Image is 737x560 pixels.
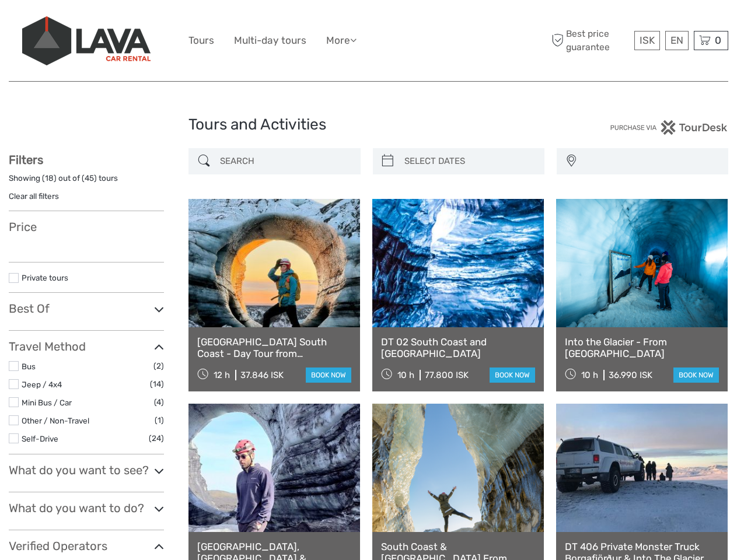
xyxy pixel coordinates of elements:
[9,463,164,477] h3: What do you want to see?
[9,501,164,515] h3: What do you want to do?
[240,370,284,380] div: 37.846 ISK
[150,377,164,391] span: (14)
[155,414,164,427] span: (1)
[9,173,164,191] div: Showing ( ) out of ( ) tours
[22,380,62,389] a: Jeep / 4x4
[381,336,535,360] a: DT 02 South Coast and [GEOGRAPHIC_DATA]
[713,34,723,46] span: 0
[565,336,719,360] a: Into the Glacier - From [GEOGRAPHIC_DATA]
[197,336,351,360] a: [GEOGRAPHIC_DATA] South Coast - Day Tour from [GEOGRAPHIC_DATA]
[9,302,164,316] h3: Best Of
[188,116,549,134] h1: Tours and Activities
[22,434,58,443] a: Self-Drive
[22,416,89,425] a: Other / Non-Travel
[9,153,43,167] strong: Filters
[214,370,230,380] span: 12 h
[549,27,631,53] span: Best price guarantee
[215,151,354,171] input: SEARCH
[149,432,164,445] span: (24)
[640,34,655,46] span: ISK
[9,220,164,234] h3: Price
[610,120,728,135] img: PurchaseViaTourDesk.png
[425,370,469,380] div: 77.800 ISK
[609,370,652,380] div: 36.990 ISK
[326,32,357,49] a: More
[154,395,164,409] span: (4)
[400,151,539,171] input: SELECT DATES
[22,273,68,282] a: Private tours
[9,339,164,353] h3: Travel Method
[665,31,689,50] div: EN
[9,191,59,201] a: Clear all filters
[581,370,598,380] span: 10 h
[397,370,414,380] span: 10 h
[9,539,164,553] h3: Verified Operators
[22,16,151,65] img: 523-13fdf7b0-e410-4b32-8dc9-7907fc8d33f7_logo_big.jpg
[306,367,351,383] a: book now
[673,367,719,383] a: book now
[45,173,54,184] label: 18
[22,398,72,407] a: Mini Bus / Car
[153,359,164,373] span: (2)
[234,32,306,49] a: Multi-day tours
[85,173,94,184] label: 45
[22,362,36,371] a: Bus
[490,367,535,383] a: book now
[188,32,214,49] a: Tours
